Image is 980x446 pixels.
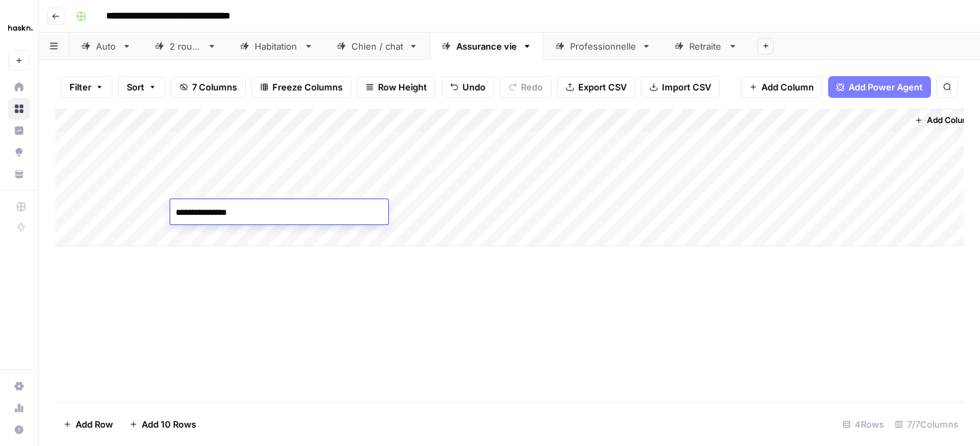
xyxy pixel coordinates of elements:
[8,141,30,163] a: Opportunities
[689,39,723,53] div: Retraite
[521,80,543,94] span: Redo
[8,11,30,45] button: Workspace: Haskn
[441,76,494,98] button: Undo
[357,76,436,98] button: Row Height
[462,80,486,94] span: Undo
[351,39,403,53] div: Chien / chat
[55,413,121,435] button: Add Row
[837,413,889,435] div: 4 Rows
[118,76,165,98] button: Sort
[8,120,30,141] a: Insights
[909,112,980,129] button: Add Column
[192,80,237,94] span: 7 Columns
[557,76,635,98] button: Export CSV
[121,413,204,435] button: Add 10 Rows
[8,397,30,419] a: Usage
[69,33,143,60] a: Auto
[228,33,325,60] a: Habitation
[127,80,144,94] span: Sort
[171,76,246,98] button: 7 Columns
[8,98,30,120] a: Browse
[76,417,113,431] span: Add Row
[142,417,196,431] span: Add 10 Rows
[8,163,30,185] a: Your Data
[170,39,202,53] div: 2 roues
[828,76,931,98] button: Add Power Agent
[8,375,30,397] a: Settings
[430,33,543,60] a: Assurance vie
[8,76,30,98] a: Home
[272,80,343,94] span: Freeze Columns
[570,39,636,53] div: Professionnelle
[456,39,517,53] div: Assurance vie
[889,413,964,435] div: 7/7 Columns
[61,76,112,98] button: Filter
[740,76,823,98] button: Add Column
[251,76,351,98] button: Freeze Columns
[325,33,430,60] a: Chien / chat
[69,80,91,94] span: Filter
[500,76,552,98] button: Redo
[927,114,975,126] span: Add Column
[8,419,30,441] button: Help + Support
[378,80,427,94] span: Row Height
[849,80,923,94] span: Add Power Agent
[543,33,663,60] a: Professionnelle
[641,76,720,98] button: Import CSV
[143,33,228,60] a: 2 roues
[662,80,711,94] span: Import CSV
[578,80,627,94] span: Export CSV
[8,16,33,40] img: Haskn Logo
[663,33,749,60] a: Retraite
[761,80,814,94] span: Add Column
[255,39,298,53] div: Habitation
[96,39,116,53] div: Auto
